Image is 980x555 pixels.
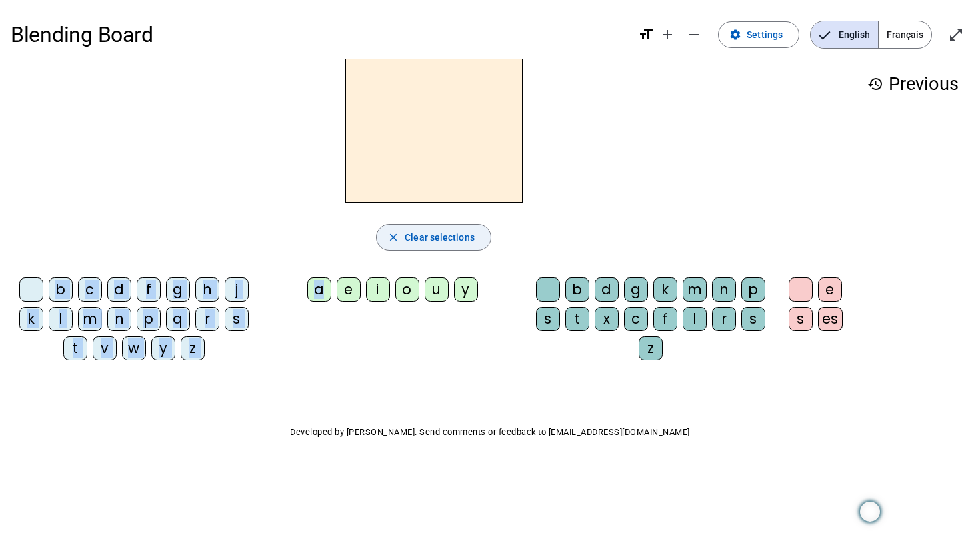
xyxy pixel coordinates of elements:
button: Decrease font size [681,21,707,48]
div: x [595,307,619,331]
div: m [78,307,102,331]
mat-icon: settings [729,29,741,41]
span: English [811,21,878,48]
div: r [195,307,219,331]
p: Developed by [PERSON_NAME]. Send comments or feedback to [EMAIL_ADDRESS][DOMAIN_NAME] [11,424,969,440]
div: n [712,277,736,302]
div: j [225,277,249,302]
div: d [107,277,131,302]
div: b [565,277,589,302]
div: t [63,336,87,360]
div: y [151,336,175,360]
h1: Blending Board [11,13,627,56]
span: Français [879,21,931,48]
div: s [225,307,249,331]
div: p [741,277,765,302]
button: Settings [718,21,799,48]
mat-icon: format_size [638,27,654,43]
div: r [712,307,736,331]
mat-icon: history [867,76,883,92]
span: Clear selections [405,229,475,245]
div: g [624,277,648,302]
mat-icon: remove [686,27,702,43]
button: Clear selections [376,224,491,251]
div: k [19,307,43,331]
div: t [565,307,589,331]
div: f [653,307,677,331]
div: u [425,277,449,302]
div: a [307,277,331,302]
button: Increase font size [654,21,681,48]
div: k [653,277,677,302]
div: z [181,336,205,360]
div: m [683,277,707,302]
div: p [137,307,161,331]
div: b [49,277,73,302]
div: h [195,277,219,302]
div: e [818,277,842,302]
div: l [683,307,707,331]
div: l [49,307,73,331]
div: q [166,307,190,331]
div: w [122,336,146,360]
div: f [137,277,161,302]
mat-button-toggle-group: Language selection [810,21,932,49]
div: c [78,277,102,302]
mat-icon: close [387,231,399,243]
div: e [337,277,361,302]
div: c [624,307,648,331]
div: z [639,336,663,360]
div: i [366,277,390,302]
div: d [595,277,619,302]
h3: Previous [867,69,959,99]
div: g [166,277,190,302]
div: o [395,277,419,302]
div: y [454,277,478,302]
button: Enter full screen [943,21,969,48]
div: s [789,307,813,331]
div: n [107,307,131,331]
div: s [741,307,765,331]
mat-icon: add [659,27,675,43]
div: v [93,336,117,360]
mat-icon: open_in_full [948,27,964,43]
div: es [818,307,843,331]
div: s [536,307,560,331]
span: Settings [747,27,783,43]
